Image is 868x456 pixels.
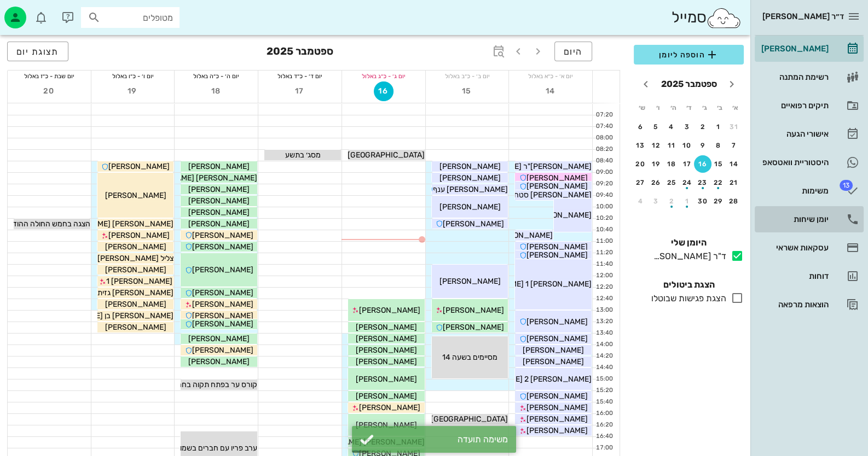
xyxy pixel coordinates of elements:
[356,391,417,401] span: [PERSON_NAME]
[530,211,592,220] span: [PERSON_NAME]
[725,155,743,173] button: 14
[679,137,696,154] button: 10
[258,71,342,81] div: יום ד׳ - כ״ד באלול
[458,279,592,289] span: [PERSON_NAME] 1 [PERSON_NAME] 1
[526,391,588,401] span: [PERSON_NAME]
[593,214,615,223] div: 10:20
[188,334,250,343] span: [PERSON_NAME]
[509,71,592,81] div: יום א׳ - כ״א באלול
[564,46,583,57] span: היום
[593,317,615,326] div: 13:20
[290,86,310,96] span: 17
[694,155,711,173] button: 16
[755,36,864,62] a: [PERSON_NAME]
[91,71,175,81] div: יום ו׳ - כ״ו באלול
[643,48,735,61] span: הוספה ליומן
[433,185,508,194] span: [PERSON_NAME] ענף
[694,118,711,136] button: 2
[755,149,864,176] a: היסטוריית וואטסאפ
[439,162,500,171] span: [PERSON_NAME]
[759,44,829,53] div: [PERSON_NAME]
[359,306,420,315] span: [PERSON_NAME]
[523,357,584,366] span: [PERSON_NAME]
[123,86,143,96] span: 19
[374,81,394,101] button: 16
[634,45,744,65] button: הוספה ליומן
[593,397,615,407] div: 15:40
[130,380,257,389] span: קורס ער בפתח תקוה בחמש לצאת מוקדם
[439,202,500,212] span: [PERSON_NAME]
[523,346,584,355] span: [PERSON_NAME]
[526,182,588,191] span: [PERSON_NAME]
[443,219,504,229] span: [PERSON_NAME]
[679,179,696,186] div: 24
[97,254,173,263] span: צליל [PERSON_NAME]
[755,235,864,261] a: עסקאות אשראי
[632,192,649,210] button: 4
[7,42,68,61] button: תצוגת יום
[192,311,253,320] span: [PERSON_NAME]
[192,300,253,309] span: [PERSON_NAME]
[728,98,743,117] th: א׳
[16,46,59,57] span: תצוגת יום
[679,192,696,210] button: 1
[710,118,727,136] button: 1
[188,219,250,229] span: [PERSON_NAME]
[593,110,615,120] div: 07:20
[663,160,680,168] div: 18
[348,150,425,160] span: [GEOGRAPHIC_DATA]
[632,123,649,131] div: 6
[634,278,744,291] h4: הצגת ביטולים
[374,86,393,96] span: 16
[663,142,680,149] div: 11
[632,155,649,173] button: 20
[267,42,333,63] h3: ספטמבר 2025
[443,306,504,315] span: [PERSON_NAME]
[671,6,742,30] div: סמייל
[755,178,864,204] a: תגמשימות
[593,225,615,235] div: 10:40
[710,179,727,186] div: 22
[175,71,258,81] div: יום ה׳ - כ״ה באלול
[456,375,592,384] span: [PERSON_NAME] 1 [PERSON_NAME] 2
[647,292,726,305] div: הצגת פגישות שבוטלו
[39,86,59,96] span: 20
[593,248,615,258] div: 11:20
[593,156,615,166] div: 08:40
[541,81,560,101] button: 14
[526,242,588,252] span: [PERSON_NAME]
[97,288,173,297] span: [PERSON_NAME] גזית
[457,86,477,96] span: 15
[188,162,250,171] span: [PERSON_NAME]
[759,130,829,138] div: אישורי הגעה
[679,174,696,191] button: 24
[647,192,665,210] button: 3
[285,150,320,160] span: מסג׳ בתשע
[694,197,711,205] div: 30
[706,7,742,29] img: SmileCloud logo
[593,306,615,315] div: 13:00
[759,186,829,195] div: משימות
[359,403,420,412] span: [PERSON_NAME]
[356,323,417,332] span: [PERSON_NAME]
[105,191,166,200] span: [PERSON_NAME]
[647,123,665,131] div: 5
[663,118,680,136] button: 4
[491,231,553,240] span: [PERSON_NAME]
[725,197,743,205] div: 28
[526,250,588,260] span: [PERSON_NAME]
[632,118,649,136] button: 6
[840,180,853,191] span: תג
[635,98,649,117] th: ש׳
[526,334,588,343] span: [PERSON_NAME]
[457,81,477,101] button: 15
[42,311,173,320] span: [PERSON_NAME] בן [PERSON_NAME]
[593,168,615,177] div: 09:00
[105,265,166,274] span: [PERSON_NAME]
[755,92,864,119] a: תיקים רפואיים
[694,142,711,149] div: 9
[725,137,743,154] button: 7
[356,375,417,384] span: [PERSON_NAME]
[755,64,864,90] a: רשימת המתנה
[593,409,615,418] div: 16:00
